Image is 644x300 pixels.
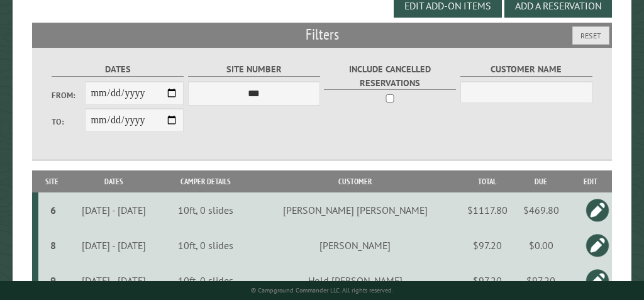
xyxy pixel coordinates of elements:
small: © Campground Commander LLC. All rights reserved. [251,286,393,294]
th: Customer [248,170,462,192]
button: Reset [572,26,609,45]
th: Dates [65,170,163,192]
label: Customer Name [460,62,592,77]
th: Camper Details [163,170,248,192]
div: [DATE] - [DATE] [67,274,161,287]
td: $0.00 [513,228,570,263]
div: 6 [43,204,63,216]
label: Site Number [188,62,320,77]
td: 10ft, 0 slides [163,228,248,263]
td: $97.20 [513,263,570,298]
label: Dates [52,62,184,77]
label: To: [52,116,85,128]
td: [PERSON_NAME] [PERSON_NAME] [248,192,462,228]
div: [DATE] - [DATE] [67,239,161,252]
td: $97.20 [462,263,513,298]
th: Site [38,170,65,192]
h2: Filters [32,23,612,47]
td: [PERSON_NAME] [248,228,462,263]
div: [DATE] - [DATE] [67,204,161,216]
td: 10ft, 0 slides [163,263,248,298]
label: Include Cancelled Reservations [324,62,456,90]
th: Edit [570,170,612,192]
td: 10ft, 0 slides [163,192,248,228]
div: 9 [43,274,63,287]
td: $97.20 [462,228,513,263]
th: Due [513,170,570,192]
div: 8 [43,239,63,252]
td: $1117.80 [462,192,513,228]
td: $469.80 [513,192,570,228]
td: Hold [PERSON_NAME] [248,263,462,298]
th: Total [462,170,513,192]
label: From: [52,89,85,101]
